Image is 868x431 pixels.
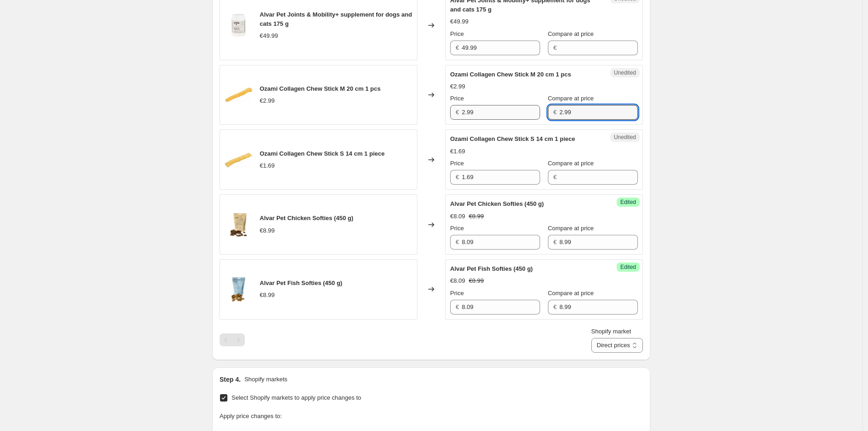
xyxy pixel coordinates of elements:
span: Ozami Collagen Chew Stick S 14 cm 1 piece [260,150,385,157]
span: € [456,303,459,310]
span: Edited [620,263,636,271]
span: Price [450,225,464,232]
span: € [553,303,557,310]
span: € [456,174,459,181]
span: Compare at price [548,290,594,297]
span: Ozami Collagen Chew Stick M 20 cm 1 pcs [260,85,380,92]
span: Price [450,30,464,37]
span: € [553,44,557,51]
div: €8.99 [260,226,275,235]
h2: Step 4. [220,375,241,384]
span: Alvar Pet Chicken Softies (450 g) [260,215,353,221]
div: €2.99 [260,96,275,105]
span: Compare at price [548,30,594,37]
div: €49.99 [260,31,278,41]
span: Ozami Collagen Chew Stick S 14 cm 1 piece [450,135,575,142]
span: Price [450,160,464,167]
span: Ozami Collagen Chew Stick M 20 cm 1 pcs [450,71,571,78]
div: €8.09 [450,276,465,285]
span: Compare at price [548,95,594,102]
span: € [456,44,459,51]
div: €1.69 [450,147,465,156]
span: Compare at price [548,160,594,167]
span: € [553,109,557,116]
span: Price [450,95,464,102]
span: € [456,109,459,116]
span: Unedited [614,69,636,76]
span: € [456,239,459,245]
img: chicken_softies_square-1_80x.png [225,275,252,303]
span: Edited [620,198,636,206]
span: Alvar Pet Joints & Mobility+ supplement for dogs and cats 175 g [260,11,412,27]
img: Ozami_Extra_kollageeni_nautatikku_s_14_cm_80x.webp [225,146,252,174]
img: chicken_softies_square_80x.png [225,211,252,239]
span: € [553,174,557,181]
span: € [553,239,557,245]
div: €49.99 [450,17,469,26]
div: €2.99 [450,82,465,91]
span: Compare at price [548,225,594,232]
div: €8.99 [260,291,275,300]
img: JointsMobility_white_80x.png [225,12,252,39]
div: €8.09 [450,212,465,221]
span: Apply price changes to: [220,413,282,419]
span: Unedited [614,134,636,141]
p: Shopify markets [244,375,287,384]
strike: €8.99 [469,276,484,285]
span: Shopify market [591,328,631,335]
img: Ozami_Extra_kollageeni_nautatikku_M_20cm.._80x.webp [225,81,252,109]
strike: €8.99 [469,212,484,221]
span: Price [450,290,464,297]
div: €1.69 [260,161,275,170]
nav: Pagination [220,333,245,346]
span: Alvar Pet Fish Softies (450 g) [450,265,533,272]
span: Select Shopify markets to apply price changes to [232,394,361,401]
span: Alvar Pet Chicken Softies (450 g) [450,200,544,207]
span: Alvar Pet Fish Softies (450 g) [260,280,342,286]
